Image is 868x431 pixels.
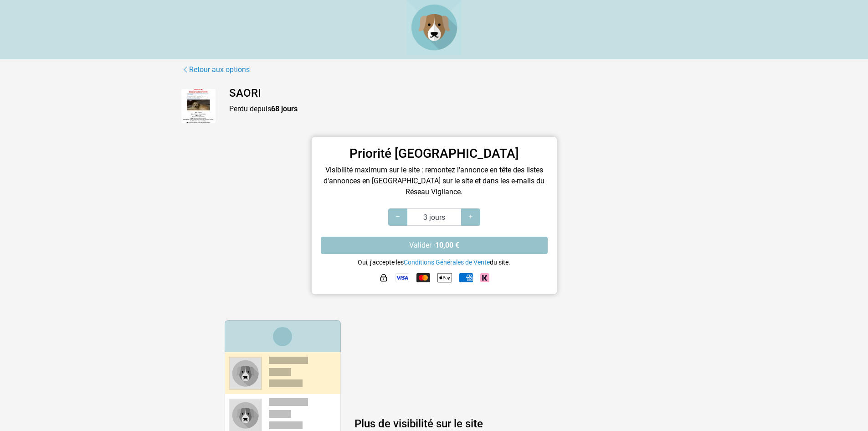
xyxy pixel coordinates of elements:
p: Perdu depuis [229,104,687,114]
button: Valider ·10,00 € [321,237,548,254]
h3: Priorité [GEOGRAPHIC_DATA] [321,146,548,161]
small: Oui, j'accepte les du site. [358,259,510,266]
p: Visibilité maximum sur le site : remontez l'annonce en tête des listes d'annonces en [GEOGRAPHIC_... [321,165,548,197]
img: HTTPS : paiement sécurisé [379,273,388,282]
a: Retour aux options [181,64,250,76]
img: Apple Pay [437,270,452,285]
img: Mastercard [416,273,430,282]
a: Conditions Générales de Vente [404,259,490,266]
strong: 68 jours [271,104,298,113]
strong: 10,00 € [435,241,459,249]
img: Klarna [480,273,489,282]
img: American Express [459,273,473,282]
h4: Plus de visibilité sur le site [354,417,644,431]
h4: SAORI [229,87,687,100]
img: Visa [395,273,409,282]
